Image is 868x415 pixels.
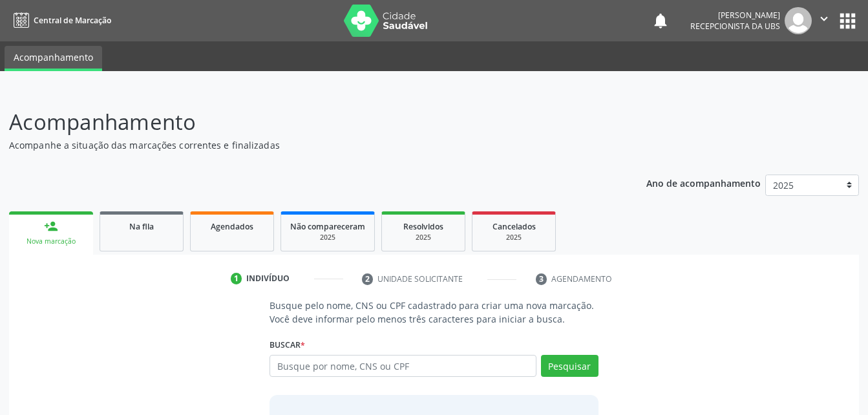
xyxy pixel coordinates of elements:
i:  [817,12,831,26]
div: 1 [231,273,242,284]
span: Não compareceram [290,221,365,232]
a: Central de Marcação [9,10,111,31]
span: Central de Marcação [34,15,111,26]
button: Pesquisar [541,355,598,377]
p: Ano de acompanhamento [646,175,761,191]
label: Buscar [270,335,305,355]
p: Acompanhe a situação das marcações correntes e finalizadas [9,138,604,152]
div: 2025 [391,233,456,242]
div: Indivíduo [246,273,290,284]
span: Cancelados [492,221,536,232]
button:  [812,7,836,34]
div: Nova marcação [18,237,84,246]
span: Na fila [129,221,154,232]
div: [PERSON_NAME] [690,10,780,21]
button: apps [836,10,859,32]
div: person_add [44,219,58,233]
span: Recepcionista da UBS [690,21,780,32]
div: 2025 [290,233,365,242]
p: Busque pelo nome, CNS ou CPF cadastrado para criar uma nova marcação. Você deve informar pelo men... [270,299,598,326]
p: Acompanhamento [9,106,604,138]
div: 2025 [482,233,546,242]
span: Resolvidos [403,221,443,232]
button: notifications [651,12,670,30]
input: Busque por nome, CNS ou CPF [270,355,536,377]
span: Agendados [211,221,253,232]
img: img [785,7,812,34]
a: Acompanhamento [5,46,102,71]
